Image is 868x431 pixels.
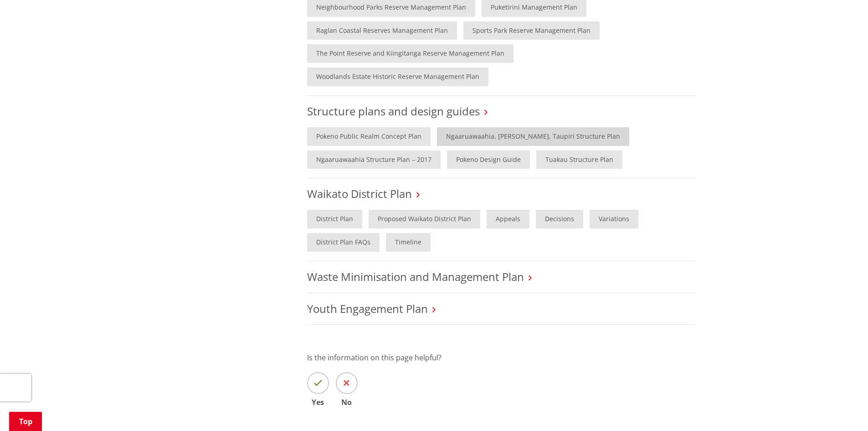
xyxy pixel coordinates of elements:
[590,210,638,228] a: Variations
[307,399,329,406] span: Yes
[307,44,514,63] a: The Point Reserve and Kiingitanga Reserve Management Plan
[536,151,622,169] a: Tuakau Structure Plan
[307,21,457,40] a: Raglan Coastal Reserves Management Plan
[307,127,431,146] a: Pokeno Public Realm Concept Plan
[307,210,362,228] a: District Plan
[369,210,480,228] a: Proposed Waikato District Plan
[463,21,600,40] a: Sports Park Reserve Management Plan
[9,412,42,431] a: Top
[307,68,488,86] a: Woodlands Estate Historic Reserve Management Plan
[307,151,441,169] a: Ngaaruawaahia Structure Plan – 2017
[336,399,358,406] span: No
[307,186,412,201] a: Waikato District Plan
[386,233,431,252] a: Timeline
[307,233,380,252] a: District Plan FAQs
[826,393,859,426] iframe: Messenger Launcher
[307,104,480,119] a: Structure plans and design guides
[536,210,583,228] a: Decisions
[487,210,529,228] a: Appeals
[307,301,428,316] a: Youth Engagement Plan
[307,352,695,363] p: Is the information on this page helpful?
[307,269,524,284] a: Waste Minimisation and Management Plan
[437,127,629,146] a: Ngaaruawaahia, [PERSON_NAME], Taupiri Structure Plan
[447,151,530,169] a: Pokeno Design Guide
